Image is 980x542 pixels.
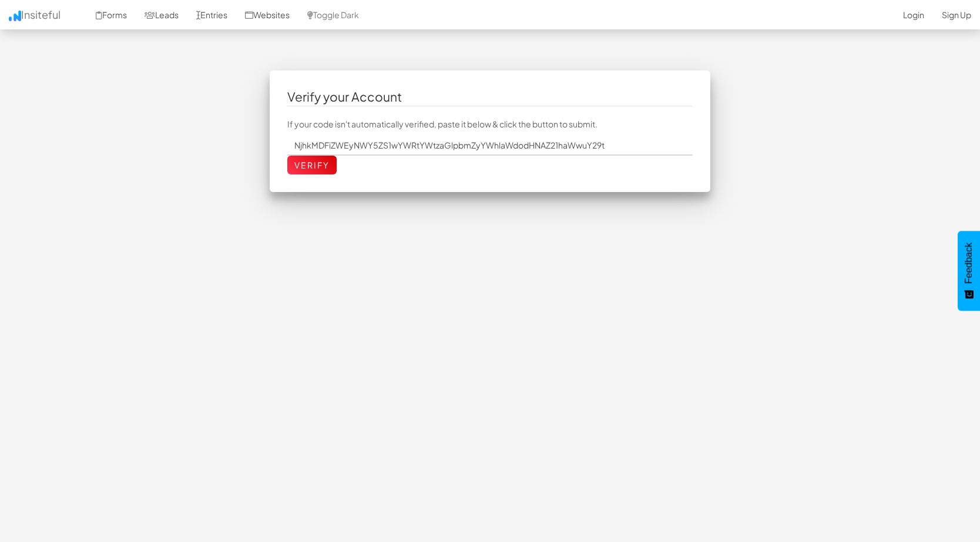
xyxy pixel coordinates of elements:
[287,118,693,130] p: If your code isn't automatically verified, paste it below & click the button to submit.
[964,243,974,284] span: Feedback
[287,136,693,156] input: Enter your code here.
[287,88,693,106] legend: Verify your Account
[287,156,337,174] input: Verify
[9,11,21,21] img: icon.png
[958,231,980,311] button: Feedback - Show survey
